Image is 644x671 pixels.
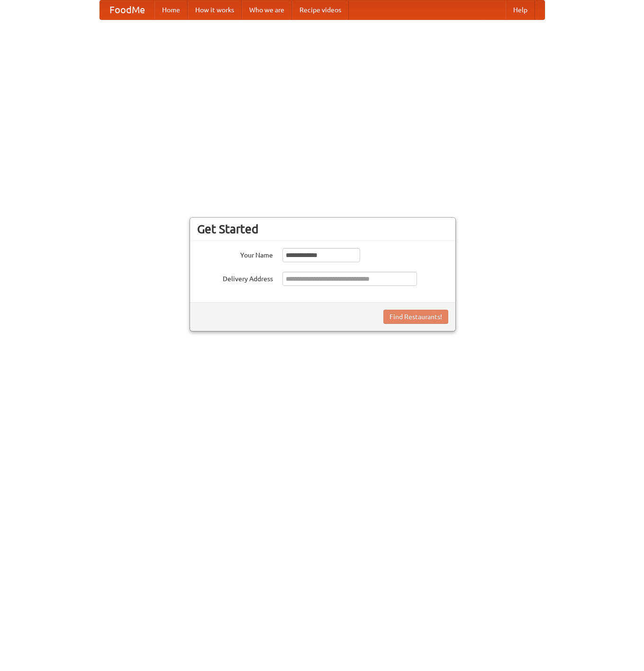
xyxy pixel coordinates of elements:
a: Home [154,0,188,19]
label: Delivery Address [197,272,273,284]
a: Help [506,0,535,19]
button: Find Restaurants! [383,310,448,324]
label: Your Name [197,248,273,260]
h3: Get Started [197,222,448,236]
a: FoodMe [100,0,154,19]
a: How it works [188,0,242,19]
a: Recipe videos [292,0,349,19]
a: Who we are [242,0,292,19]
